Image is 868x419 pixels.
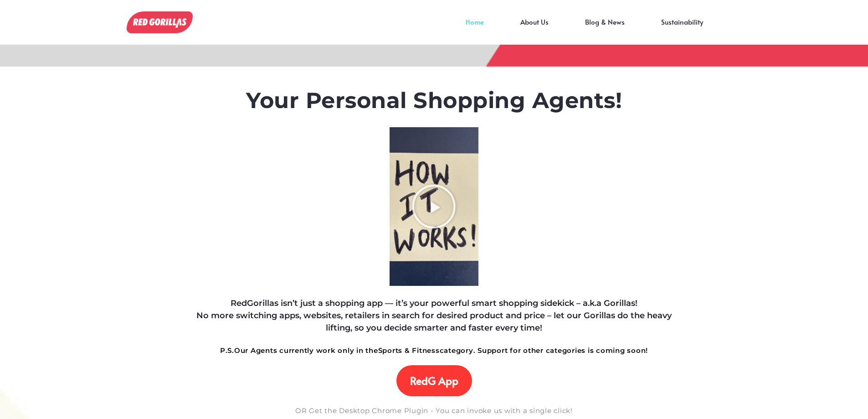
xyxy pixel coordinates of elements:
[186,405,682,416] h5: OR Get the Desktop Chrome Plugin - You can invoke us with a single click!
[127,11,193,33] img: RedGorillas Shopping App!
[411,184,457,229] div: Play Video about RedGorillas How it Works
[567,22,643,36] a: Blog & News
[186,88,682,114] h1: Your Personal Shopping Agents!
[643,22,721,36] a: Sustainability
[186,297,682,334] h4: RedGorillas isn’t just a shopping app — it’s your powerful smart shopping sidekick – a.k.a Gorill...
[220,346,648,355] strong: Our Agents currently work only in the category. Support for other categories is coming soon!
[502,22,567,36] a: About Us
[410,374,458,387] span: RedG App
[220,346,234,355] strong: P.S.
[396,365,472,396] a: RedG App
[378,346,440,355] strong: Sports & Fitness
[447,22,502,36] a: Home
